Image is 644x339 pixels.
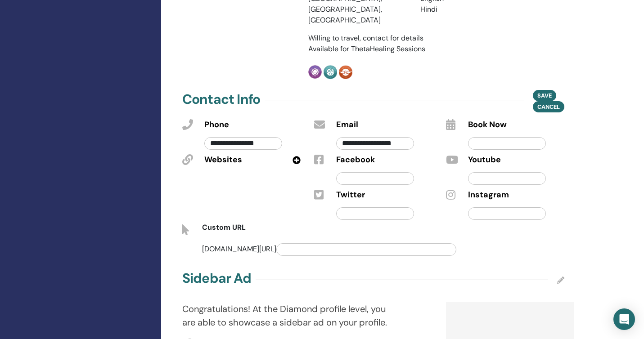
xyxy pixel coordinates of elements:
[468,189,509,201] span: Instagram
[308,44,425,54] span: Available for ThetaHealing Sessions
[204,154,242,166] span: Websites
[533,90,556,101] button: Save
[537,103,560,111] span: Cancel
[537,92,552,99] span: Save
[336,119,358,131] span: Email
[182,91,260,107] h4: Contact Info
[202,244,460,254] span: [DOMAIN_NAME][URL]
[533,101,564,112] button: Cancel
[182,302,400,329] p: Congratulations! At the Diamond profile level, you are able to showcase a sidebar ad on your prof...
[468,154,501,166] span: Youtube
[308,33,423,43] span: Willing to travel, contact for details
[468,119,507,131] span: Book Now
[182,270,251,286] h4: Sidebar Ad
[336,189,365,201] span: Twitter
[202,223,246,232] span: Custom URL
[613,308,635,330] div: Open Intercom Messenger
[336,154,375,166] span: Facebook
[420,4,519,15] li: Hindi
[204,119,229,131] span: Phone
